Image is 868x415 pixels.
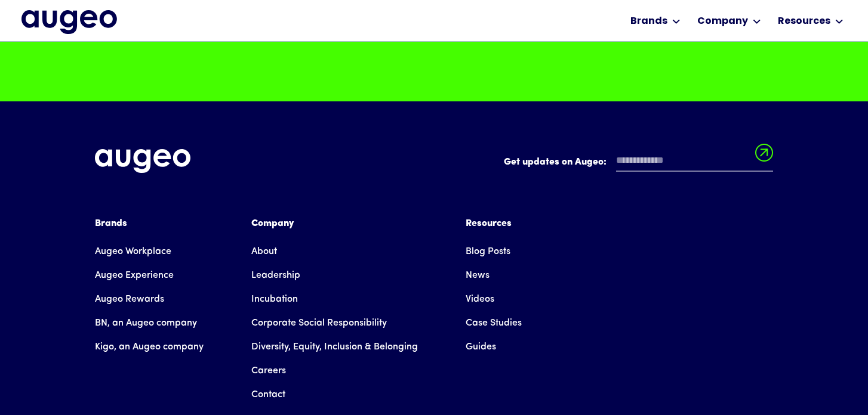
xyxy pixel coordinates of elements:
[630,14,667,29] div: Brands
[251,264,300,287] a: Leadership
[251,335,418,359] a: Diversity, Equity, Inclusion & Belonging
[504,155,607,169] label: Get updates on Augeo:
[251,359,286,383] a: Careers
[466,335,496,359] a: Guides
[466,311,522,335] a: Case Studies
[697,14,748,29] div: Company
[95,216,204,231] div: Brands
[251,287,298,311] a: Incubation
[778,14,830,29] div: Resources
[95,287,164,311] a: Augeo Rewards
[95,149,190,174] img: Augeo's full logo in white.
[21,10,117,34] img: Augeo's full logo in midnight blue.
[466,240,510,264] a: Blog Posts
[95,240,171,264] a: Augeo Workplace
[251,383,285,407] a: Contact
[504,149,773,178] form: Email Form
[251,216,418,231] div: Company
[251,311,387,335] a: Corporate Social Responsibility
[95,335,204,359] a: Kigo, an Augeo company
[251,240,277,264] a: About
[95,264,174,287] a: Augeo Experience
[466,287,494,311] a: Videos
[466,264,490,287] a: News
[95,311,197,335] a: BN, an Augeo company
[466,216,522,231] div: Resources
[755,144,773,169] input: Submit
[21,10,117,34] a: home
